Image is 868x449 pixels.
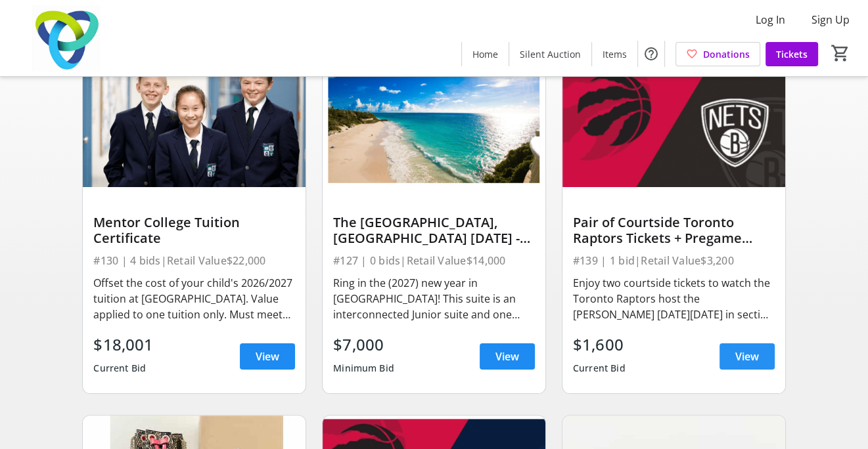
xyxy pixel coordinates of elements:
[93,333,153,356] div: $18,001
[801,9,860,30] button: Sign Up
[735,349,759,364] span: View
[93,215,295,246] div: Mentor College Tuition Certificate
[8,5,125,71] img: Trillium Health Partners Foundation's Logo
[462,42,509,66] a: Home
[720,343,775,370] a: View
[520,47,581,61] span: Silent Auction
[573,333,626,356] div: $1,600
[573,251,775,270] div: #139 | 1 bid | Retail Value $3,200
[93,275,295,322] div: Offset the cost of your child's 2026/2027 tuition at [GEOGRAPHIC_DATA]. Value applied to one tuit...
[333,215,535,246] div: The [GEOGRAPHIC_DATA], [GEOGRAPHIC_DATA] [DATE] - [DATE]
[776,47,808,61] span: Tickets
[638,41,664,67] button: Help
[83,62,306,187] img: Mentor College Tuition Certificate
[323,62,545,187] img: The Crane Beach Resort, Barbados December 26, 2026 - January 2, 2027
[703,47,750,61] span: Donations
[472,47,498,61] span: Home
[829,41,852,65] button: Cart
[495,349,519,364] span: View
[745,9,796,30] button: Log In
[603,47,627,61] span: Items
[333,275,535,322] div: Ring in the (2027) new year in [GEOGRAPHIC_DATA]! This suite is an interconnected Junior suite an...
[93,251,295,270] div: #130 | 4 bids | Retail Value $22,000
[573,275,775,322] div: Enjoy two courtside tickets to watch the Toronto Raptors host the [PERSON_NAME] [DATE][DATE] in s...
[811,12,850,28] span: Sign Up
[93,356,153,380] div: Current Bid
[333,333,394,356] div: $7,000
[256,349,279,364] span: View
[480,343,535,370] a: View
[240,343,295,370] a: View
[592,42,637,66] a: Items
[573,215,775,246] div: Pair of Courtside Toronto Raptors Tickets + Pregame Dinner [DATE]
[675,42,760,66] a: Donations
[562,62,785,187] img: Pair of Courtside Toronto Raptors Tickets + Pregame Dinner Sunday, November 23, 2025
[333,251,535,270] div: #127 | 0 bids | Retail Value $14,000
[333,356,394,380] div: Minimum Bid
[573,356,626,380] div: Current Bid
[509,42,591,66] a: Silent Auction
[765,42,818,66] a: Tickets
[756,12,785,28] span: Log In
